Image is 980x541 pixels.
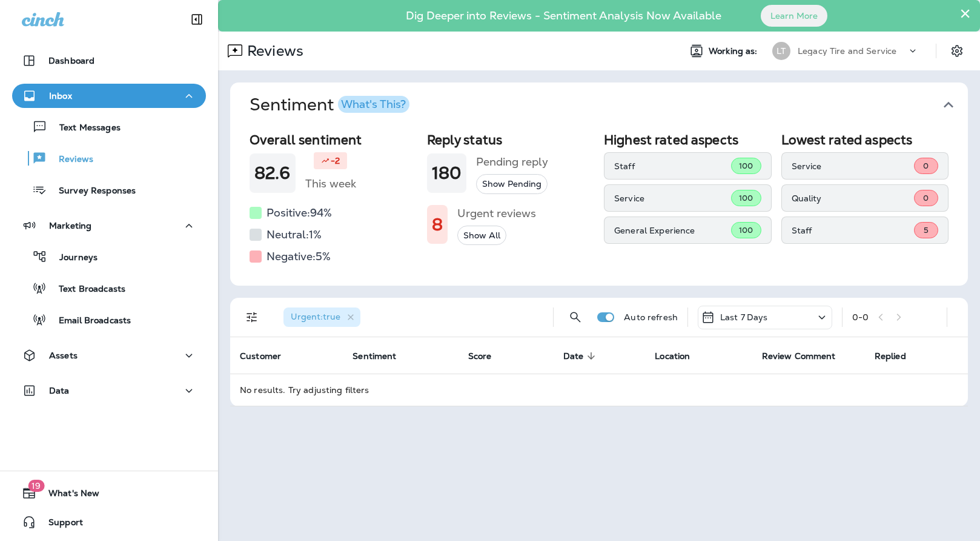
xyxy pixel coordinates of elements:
[563,351,584,361] span: Date
[305,174,356,193] h5: This week
[875,351,922,361] span: Replied
[923,161,929,171] span: 0
[291,311,340,322] span: Urgent : true
[781,132,949,147] h2: Lowest rated aspects
[12,146,206,171] button: Reviews
[739,161,753,171] span: 100
[792,193,915,203] p: Quality
[36,517,83,532] span: Support
[875,351,906,361] span: Replied
[47,252,98,264] p: Journeys
[267,203,332,223] h5: Positive: 94 %
[432,163,462,183] h1: 180
[12,213,206,238] button: Marketing
[49,91,72,101] p: Inbox
[250,132,417,147] h2: Overall sentiment
[792,226,915,235] p: Staff
[49,386,70,395] p: Data
[614,193,731,203] p: Service
[353,351,396,361] span: Sentiment
[240,351,281,361] span: Customer
[924,225,929,235] span: 5
[254,163,291,183] h1: 82.6
[432,215,443,235] h1: 8
[12,378,206,403] button: Data
[283,307,360,327] div: Urgent:true
[12,49,206,73] button: Dashboard
[709,46,760,56] span: Working as:
[12,114,206,139] button: Text Messages
[12,343,206,368] button: Assets
[230,374,968,406] td: No results. Try adjusting filters
[959,4,971,23] button: Close
[792,161,915,171] p: Service
[457,204,536,223] h5: Urgent reviews
[476,152,548,172] h5: Pending reply
[12,481,206,505] button: 19What's New
[338,96,409,113] button: What's This?
[240,305,264,329] button: Filters
[48,56,94,66] p: Dashboard
[457,226,506,246] button: Show All
[267,225,322,244] h5: Neutral: 1 %
[720,312,768,322] p: Last 7 Days
[180,7,214,32] button: Collapse Sidebar
[47,123,121,134] p: Text Messages
[563,351,600,361] span: Date
[655,351,690,361] span: Location
[762,351,836,361] span: Review Comment
[762,351,852,361] span: Review Comment
[12,275,206,301] button: Text Broadcasts
[923,193,929,203] span: 0
[47,186,136,197] p: Survey Responses
[12,244,206,269] button: Journeys
[761,5,827,27] button: Learn More
[852,312,869,322] div: 0 - 0
[240,82,978,127] button: SentimentWhat's This?
[341,99,406,110] div: What's This?
[614,226,731,235] p: General Experience
[331,155,340,167] p: -2
[47,315,131,327] p: Email Broadcasts
[36,488,99,503] span: What's New
[267,247,331,266] h5: Negative: 5 %
[614,161,731,171] p: Staff
[563,305,588,329] button: Search Reviews
[772,42,790,60] div: LT
[655,351,706,361] span: Location
[468,351,492,361] span: Score
[230,127,968,286] div: SentimentWhat's This?
[28,480,44,492] span: 19
[240,351,297,361] span: Customer
[242,42,303,60] p: Reviews
[250,95,409,115] h1: Sentiment
[49,351,78,360] p: Assets
[624,312,678,322] p: Auto refresh
[798,46,896,56] p: Legacy Tire and Service
[12,177,206,203] button: Survey Responses
[12,510,206,534] button: Support
[946,40,968,62] button: Settings
[49,221,91,230] p: Marketing
[739,193,753,203] span: 100
[12,307,206,332] button: Email Broadcasts
[604,132,772,147] h2: Highest rated aspects
[371,14,757,18] p: Dig Deeper into Reviews - Sentiment Analysis Now Available
[353,351,412,361] span: Sentiment
[47,284,125,295] p: Text Broadcasts
[468,351,508,361] span: Score
[12,84,206,108] button: Inbox
[427,132,595,147] h2: Reply status
[47,154,93,166] p: Reviews
[739,225,753,235] span: 100
[476,174,548,194] button: Show Pending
